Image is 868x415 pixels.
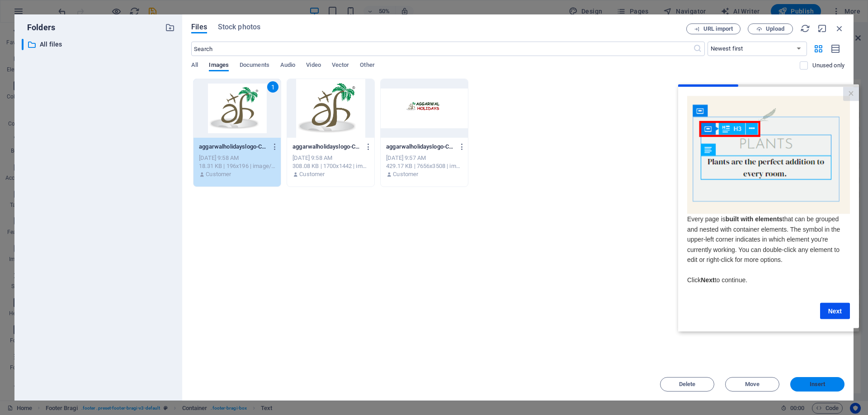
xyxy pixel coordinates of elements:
[835,23,844,33] i: Close
[292,154,369,162] div: [DATE] 9:58 AM
[810,382,826,387] span: Insert
[280,60,295,72] span: Audio
[165,3,181,17] a: Close modal
[800,23,810,33] i: Reload
[790,377,844,392] button: Insert
[23,192,36,199] span: Next
[37,192,69,199] span: to continue.
[240,60,269,72] span: Documents
[191,22,207,33] span: Files
[142,219,172,235] a: Next
[40,39,158,50] p: All files
[386,143,454,151] p: aggarwalholidayslogo-Copy--TGPLebHq54fad9jY2jwUQ.png
[22,22,55,33] p: Folders
[386,154,462,162] div: [DATE] 9:57 AM
[165,23,175,33] i: Create new folder
[386,162,462,170] div: 429.17 KB | 7656x3508 | image/png
[9,192,23,199] span: Click
[393,170,418,178] p: Customer
[267,81,278,93] div: 1
[9,131,162,179] span: Every page is that can be grouped and nested with container elements. The symbol in the upper-lef...
[199,162,275,170] div: 18.31 KB | 196x196 | image/png
[817,23,827,33] i: Minimize
[199,143,267,151] p: aggarwalholidayslogo-Copy-5sQ4oNIIRznU2EoIYEuUPg-8RKXGxyJe6RueIKRMsSwIQ.png
[686,23,741,34] button: URL import
[332,60,349,72] span: Vector
[191,42,693,56] input: Search
[703,26,733,32] span: URL import
[47,131,104,138] strong: built with elements
[199,154,275,162] div: [DATE] 9:58 AM
[679,382,696,387] span: Delete
[209,60,229,72] span: Images
[748,23,793,34] button: Upload
[725,377,779,392] button: Move
[812,61,844,70] p: Displays only files that are not in use on the website. Files added during this session can still...
[292,162,369,170] div: 308.08 KB | 1700x1442 | image/png
[360,60,374,72] span: Other
[22,39,24,50] div: ​
[766,26,784,32] span: Upload
[745,382,759,387] span: Move
[206,170,231,178] p: Customer
[191,60,198,72] span: All
[299,170,325,178] p: Customer
[660,377,714,392] button: Delete
[292,143,360,151] p: aggarwalholidayslogo-Copy-5sQ4oNIIRznU2EoIYEuUPg.png
[306,60,321,72] span: Video
[218,22,260,33] span: Stock photos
